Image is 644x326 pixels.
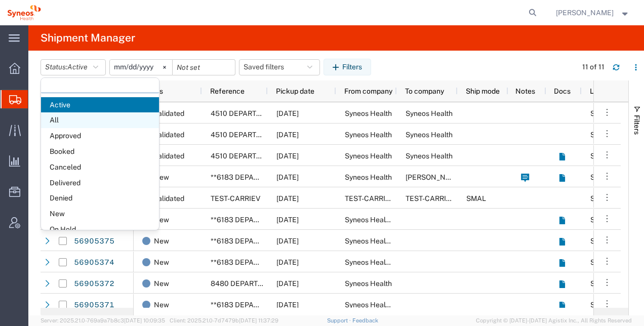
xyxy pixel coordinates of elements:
button: Status:Active [41,59,106,75]
span: Syneos Health [345,131,392,139]
button: Filters [324,59,371,75]
span: 10/16/2025 [276,131,299,139]
span: 09/23/2025 [276,194,299,202]
span: 8480 DEPARTMENTAL EXPENSE [211,279,321,288]
span: Validated [154,188,184,209]
span: Syneos Health [406,109,453,117]
span: From company [344,87,392,95]
span: Location [590,87,618,95]
img: logo [7,5,41,20]
span: Client: 2025.21.0-7d7479b [170,317,278,323]
a: Feedback [352,317,378,323]
span: Oksana Tsankova [556,7,614,18]
span: Syneos Health [345,279,392,288]
button: Saved filters [239,59,320,75]
span: Docs [554,87,571,95]
span: Syneos Health [345,152,392,160]
span: Booked [41,144,159,159]
span: Syneos Health Poland sp. z.o.o [345,258,443,266]
input: Not set [173,60,235,75]
span: 09/22/2025 [276,279,299,288]
h4: Shipment Manager [41,25,135,51]
span: Syneos Health Poland sp. z.o.o [345,216,443,224]
span: Validated [154,145,184,167]
span: **6183 DEPARTMENTAL EXPENSE [211,301,326,309]
span: Ship mode [466,87,500,95]
span: 4510 DEPARTMENTAL EXPENSE [211,109,320,117]
a: 56905371 [73,297,115,313]
span: 10/14/2025 [276,109,299,117]
span: 09/22/2025 [276,216,299,224]
span: 09/22/2025 [276,258,299,266]
span: Validated [154,103,184,124]
span: New [154,209,169,230]
span: 10/10/2025 [276,173,299,181]
span: Pickup date [276,87,314,95]
span: **6183 DEPARTMENTAL EXPENSE [211,216,326,224]
span: **6183 DEPARTMENTAL EXPENSE [211,237,326,245]
a: 56905375 [73,233,115,249]
span: SMAL [466,194,486,202]
span: 10/15/2025 [276,152,299,160]
span: Validated [154,124,184,145]
span: Filters [633,115,641,135]
span: Syneos Health [406,152,453,160]
span: New [154,252,169,273]
span: Reference [210,87,245,95]
span: TEST-CARRIEV [345,194,394,202]
button: [PERSON_NAME] [555,7,630,19]
span: 09/22/2025 [276,237,299,245]
a: 56905374 [73,254,115,270]
span: Syneos Health [345,173,392,181]
span: Syneos Health [345,109,392,117]
span: New [154,273,169,294]
span: Syneos Health Poland sp. z.o.o [345,237,443,245]
span: On Hold [41,222,159,237]
span: Syneos Health Poland sp. z.o.o [345,301,443,309]
span: 4510 DEPARTMENTAL EXPENSE [211,152,320,160]
span: 4510 DEPARTMENTAL EXPENSE [211,131,320,139]
span: Approved [41,128,159,144]
span: Active [67,63,88,71]
span: Willis Tower Watson LLC [406,173,558,181]
span: New [154,230,169,252]
span: [DATE] 10:09:35 [124,317,165,323]
span: Delivered [41,175,159,191]
span: Server: 2025.21.0-769a9a7b8c3 [41,317,165,323]
span: Notes [515,87,535,95]
input: Not set [110,60,172,75]
span: 09/22/2025 [276,301,299,309]
span: Active [41,97,159,113]
a: Support [327,317,352,323]
span: **6183 DEPARTMENTAL EXPENSE [211,173,326,181]
span: All [41,112,159,128]
span: Denied [41,190,159,206]
span: To company [405,87,444,95]
span: Canceled [41,159,159,175]
span: New [41,206,159,222]
span: TEST-CARRIEV [406,194,455,202]
a: 56905372 [73,275,115,292]
span: New [154,294,169,315]
span: [DATE] 11:37:29 [239,317,278,323]
span: New [154,167,169,188]
span: **6183 DEPARTMENTAL EXPENSE [211,258,326,266]
span: Copyright © [DATE]-[DATE] Agistix Inc., All Rights Reserved [476,316,632,325]
span: TEST-CARRIEV [211,194,260,202]
span: Syneos Health [406,131,453,139]
div: 11 of 11 [582,62,605,72]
